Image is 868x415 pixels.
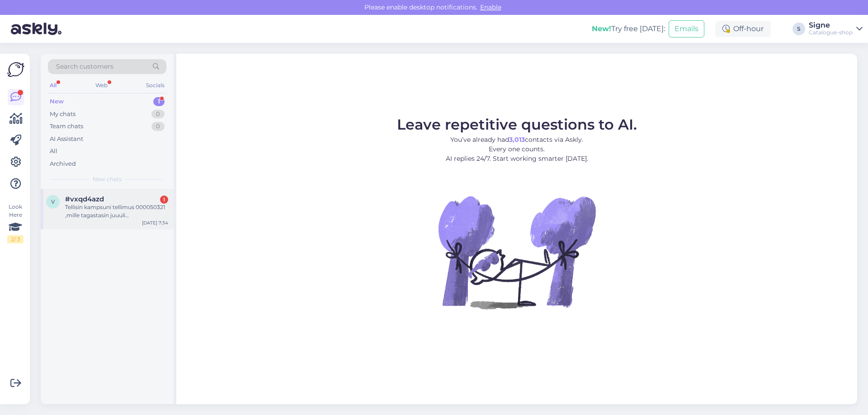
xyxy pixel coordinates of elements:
div: S [793,23,805,35]
span: Leave repetitive questions to AI. [397,116,637,133]
a: SigneCatalogue-shop [809,22,863,36]
div: Team chats [50,122,83,131]
div: Web [94,79,109,91]
span: Search customers [56,62,113,71]
div: Signe [809,22,853,29]
div: All [48,79,58,91]
span: v [51,198,55,205]
div: [DATE] 7:34 [142,219,168,226]
div: 0 [151,110,165,119]
div: AI Assistant [50,135,83,144]
span: #vxqd4azd [65,195,104,203]
span: New chats [93,175,122,183]
div: Socials [144,79,166,91]
div: Look Here [7,203,24,243]
div: Catalogue-shop [809,29,853,36]
div: Try free [DATE]: [592,23,665,34]
span: Enable [477,3,504,11]
div: 1 [153,97,165,106]
b: 3,013 [509,135,525,144]
div: 2 / 3 [7,235,24,243]
div: 1 [160,196,168,204]
div: My chats [50,110,75,119]
p: You’ve already had contacts via Askly. Every one counts. AI replies 24/7. Start working smarter [... [397,135,637,163]
div: Archived [50,159,76,168]
b: New! [592,24,611,33]
img: Askly Logo [7,61,24,78]
img: No Chat active [435,171,598,333]
div: Tellisin kampsuni tellimus 000050321 ,mille tagastasin juuuli [PERSON_NAME],pole praeguseni raha ... [65,203,168,219]
div: All [50,147,57,156]
div: New [50,97,64,106]
div: 0 [151,122,165,131]
div: Off-hour [715,21,771,37]
button: Emails [669,20,704,37]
